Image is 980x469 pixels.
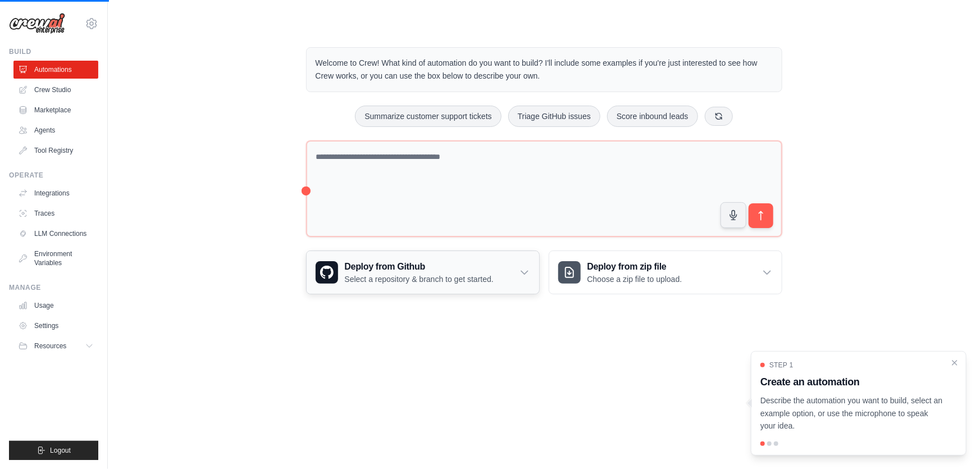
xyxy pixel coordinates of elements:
[13,337,98,355] button: Resources
[587,260,682,274] h3: Deploy from zip file
[587,274,682,285] p: Choose a zip file to upload.
[9,283,98,292] div: Manage
[316,57,773,83] p: Welcome to Crew! What kind of automation do you want to build? I'll include some examples if you'...
[13,81,98,99] a: Crew Studio
[13,61,98,79] a: Automations
[50,446,71,455] span: Logout
[13,297,98,315] a: Usage
[13,317,98,335] a: Settings
[9,13,65,34] img: Logo
[13,225,98,243] a: LLM Connections
[9,47,98,56] div: Build
[13,142,98,160] a: Tool Registry
[508,106,600,127] button: Triage GitHub issues
[13,121,98,139] a: Agents
[34,341,66,350] span: Resources
[950,358,959,367] button: Close walkthrough
[924,415,980,469] iframe: Chat Widget
[345,260,494,274] h3: Deploy from Github
[13,101,98,119] a: Marketplace
[760,374,943,390] h3: Create an automation
[9,441,98,460] button: Logout
[9,171,98,180] div: Operate
[13,245,98,272] a: Environment Variables
[355,106,501,127] button: Summarize customer support tickets
[13,184,98,202] a: Integrations
[13,204,98,222] a: Traces
[769,361,794,370] span: Step 1
[345,274,494,285] p: Select a repository & branch to get started.
[607,106,698,127] button: Score inbound leads
[760,394,943,432] p: Describe the automation you want to build, select an example option, or use the microphone to spe...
